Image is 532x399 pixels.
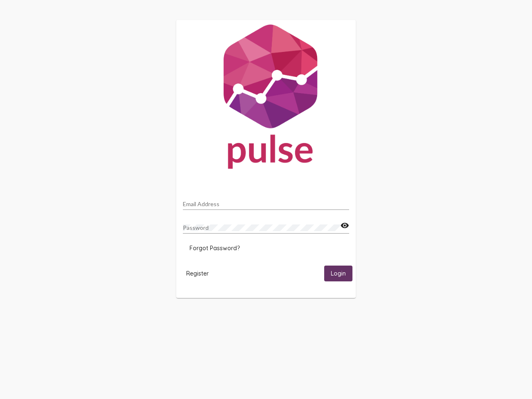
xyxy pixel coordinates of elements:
[186,270,209,277] span: Register
[331,270,346,278] span: Login
[183,241,246,256] button: Forgot Password?
[324,266,352,281] button: Login
[180,266,215,281] button: Register
[190,244,240,252] span: Forgot Password?
[176,20,356,177] img: Pulse For Good Logo
[340,221,349,231] mat-icon: visibility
